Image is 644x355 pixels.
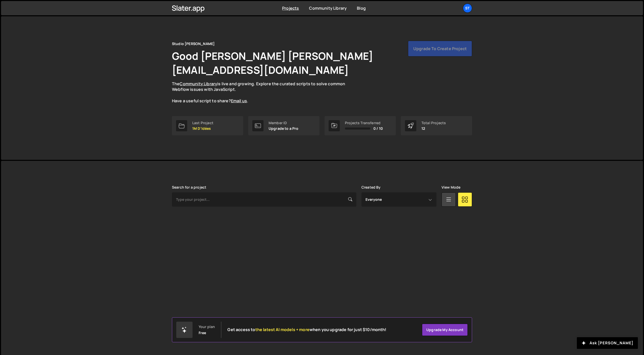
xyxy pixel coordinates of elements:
a: Upgrade my account [422,324,468,336]
h2: Get access to when you upgrade for just $10/month! [227,327,386,332]
button: Ask [PERSON_NAME] [577,337,638,349]
label: Created By [361,185,381,189]
p: 1M D'Idées [192,126,213,131]
a: Email us [231,98,247,104]
div: Free [199,331,206,335]
p: Upgrade to a Pro [269,126,299,131]
h1: Good [PERSON_NAME] [PERSON_NAME][EMAIL_ADDRESS][DOMAIN_NAME] [172,49,426,77]
div: Projects Transferred [345,121,383,125]
span: the latest AI models + more [255,327,310,332]
div: Studio [PERSON_NAME] [172,41,215,47]
a: Community Library [309,5,347,11]
div: Last Project [192,121,213,125]
a: Projects [282,5,299,11]
a: Last Project 1M D'Idées [172,116,243,135]
p: The is live and growing. Explore the curated scripts to solve common Webflow issues with JavaScri... [172,81,355,104]
div: Your plan [199,325,215,329]
a: St [463,4,472,13]
span: 0 / 10 [373,126,383,131]
div: Member ID [269,121,299,125]
label: View Mode [442,185,460,189]
div: Total Projects [421,121,446,125]
label: Search for a project [172,185,206,189]
p: 12 [421,126,446,131]
input: Type your project... [172,192,356,207]
a: Blog [357,5,366,11]
a: Community Library [180,81,217,87]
